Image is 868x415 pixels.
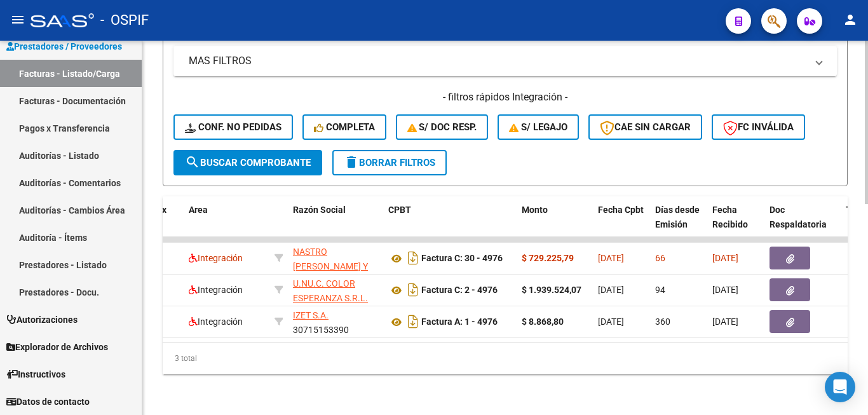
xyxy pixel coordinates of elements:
[707,196,764,252] datatable-header-cell: Fecha Recibido
[314,121,375,133] span: Completa
[6,39,122,53] span: Prestadores / Proveedores
[522,316,564,327] strong: $ 8.868,80
[173,90,837,104] h4: - filtros rápidos Integración -
[173,46,837,76] mat-expansion-panel-header: MAS FILTROS
[588,114,702,140] button: CAE SIN CARGAR
[383,196,517,252] datatable-header-cell: CPBT
[600,121,691,133] span: CAE SIN CARGAR
[598,253,624,263] span: [DATE]
[10,12,25,27] mat-icon: menu
[405,280,421,300] i: Descargar documento
[421,285,498,296] strong: Factura C: 2 - 4976
[770,205,827,229] span: Doc Respaldatoria
[712,114,805,140] button: FC Inválida
[764,196,841,252] datatable-header-cell: Doc Respaldatoria
[388,205,411,215] span: CPBT
[189,285,243,295] span: Integración
[843,12,858,27] mat-icon: person
[189,54,806,68] mat-panel-title: MAS FILTROS
[598,285,624,295] span: [DATE]
[332,150,447,175] button: Borrar Filtros
[712,285,738,295] span: [DATE]
[522,205,548,215] span: Monto
[598,205,644,215] span: Fecha Cpbt
[344,154,359,170] mat-icon: delete
[498,114,579,140] button: S/ legajo
[189,253,243,263] span: Integración
[712,205,748,229] span: Fecha Recibido
[407,121,477,133] span: S/ Doc Resp.
[344,157,435,168] span: Borrar Filtros
[185,121,281,133] span: Conf. no pedidas
[293,276,378,303] div: 30710484550
[405,248,421,268] i: Descargar documento
[522,285,581,295] strong: $ 1.939.524,07
[189,205,208,215] span: Area
[293,278,368,303] span: U.NU.C. COLOR ESPERANZA S.R.L.
[655,285,665,295] span: 94
[293,245,378,271] div: 33610006499
[712,316,738,327] span: [DATE]
[6,395,90,409] span: Datos de contacto
[593,196,650,252] datatable-header-cell: Fecha Cpbt
[522,253,574,263] strong: $ 729.225,79
[396,114,489,140] button: S/ Doc Resp.
[6,340,108,354] span: Explorador de Archivos
[184,196,269,252] datatable-header-cell: Area
[293,308,378,335] div: 30715153390
[189,316,243,327] span: Integración
[598,316,624,327] span: [DATE]
[100,6,149,34] span: - OSPIF
[517,196,593,252] datatable-header-cell: Monto
[6,367,65,381] span: Instructivos
[163,343,848,374] div: 3 total
[509,121,567,133] span: S/ legajo
[293,247,368,315] span: NASTRO [PERSON_NAME] Y GIRANDOLA [PERSON_NAME] S.H.
[173,150,322,175] button: Buscar Comprobante
[288,196,383,252] datatable-header-cell: Razón Social
[185,154,200,170] mat-icon: search
[655,316,670,327] span: 360
[712,253,738,263] span: [DATE]
[293,310,329,320] span: IZET S.A.
[173,114,293,140] button: Conf. no pedidas
[655,253,665,263] span: 66
[293,205,346,215] span: Razón Social
[655,205,700,229] span: Días desde Emisión
[6,313,78,327] span: Autorizaciones
[723,121,794,133] span: FC Inválida
[405,311,421,332] i: Descargar documento
[302,114,386,140] button: Completa
[185,157,311,168] span: Buscar Comprobante
[421,317,498,327] strong: Factura A: 1 - 4976
[650,196,707,252] datatable-header-cell: Días desde Emisión
[825,372,855,402] div: Open Intercom Messenger
[421,254,503,264] strong: Factura C: 30 - 4976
